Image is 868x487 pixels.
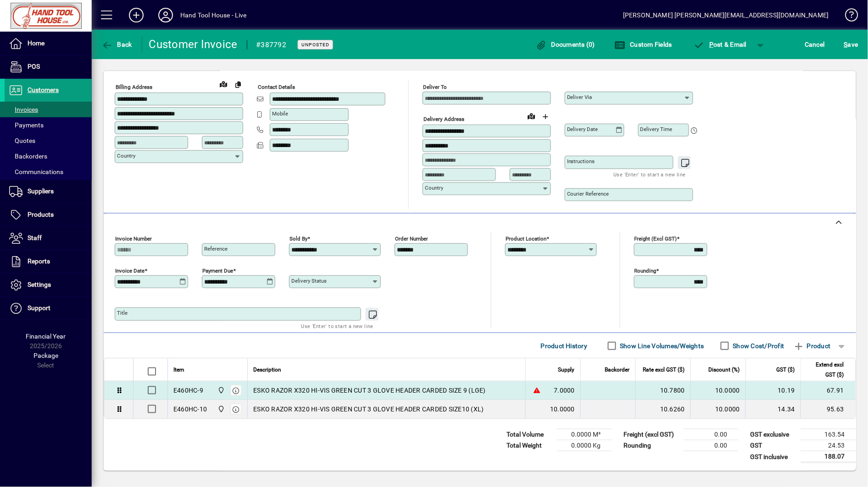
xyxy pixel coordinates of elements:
td: 0.0000 Kg [557,440,612,451]
span: Description [253,365,281,375]
span: Frankton [215,385,226,395]
mat-label: Delivery time [640,126,673,132]
span: GST ($) [777,365,795,375]
button: Custom Fields [612,36,674,53]
td: GST inclusive [746,451,801,463]
app-page-header-button: Back [92,36,142,53]
button: Back [99,36,134,53]
td: 0.00 [684,429,739,440]
span: Reports [28,257,50,265]
td: Rounding [619,440,684,451]
td: 188.07 [801,451,856,463]
mat-label: Invoice date [115,268,145,274]
div: E460HC-10 [173,405,207,414]
div: Customer Invoice [149,37,238,52]
td: 0.00 [684,440,739,451]
span: Payments [9,121,44,129]
span: Staff [28,234,42,241]
mat-label: Payment due [202,268,233,274]
span: Discount (%) [709,365,740,375]
td: GST exclusive [746,429,801,440]
a: Payments [5,117,92,133]
td: 67.91 [801,381,856,400]
span: Product History [541,339,588,353]
mat-hint: Use 'Enter' to start a new line [614,169,686,180]
span: Unposted [301,42,329,48]
div: [PERSON_NAME] [PERSON_NAME][EMAIL_ADDRESS][DOMAIN_NAME] [623,8,829,22]
span: Back [101,41,132,48]
span: Cancel [805,37,825,52]
button: Add [122,7,151,23]
a: Suppliers [5,180,92,203]
span: P [710,41,714,48]
a: Reports [5,250,92,273]
span: Frankton [215,404,226,414]
a: Communications [5,164,92,180]
mat-label: Reference [204,246,228,252]
a: Settings [5,274,92,296]
span: Package [33,352,58,359]
mat-label: Mobile [272,110,288,117]
span: POS [28,63,40,70]
a: POS [5,55,92,78]
span: Products [28,211,54,218]
td: 10.19 [746,381,801,400]
td: 95.63 [801,400,856,418]
span: ESKO RAZOR X320 HI-VIS GREEN CUT 3 GLOVE HEADER CARDED SIZE10 (XL) [253,405,484,414]
span: Quotes [9,137,35,144]
td: 10.0000 [690,381,746,400]
mat-label: Deliver To [423,84,447,90]
span: Rate excl GST ($) [643,365,685,375]
span: Supply [558,365,575,375]
span: Home [28,39,45,47]
span: Support [28,304,50,312]
button: Profile [151,7,180,23]
span: ost & Email [694,41,747,48]
span: 10.0000 [550,405,575,414]
button: Product [789,338,835,354]
mat-label: Delivery status [291,278,327,284]
mat-label: Product location [506,235,546,242]
mat-label: Courier Reference [567,191,609,197]
mat-label: Deliver via [567,94,592,100]
a: Backorders [5,148,92,164]
span: Custom Fields [614,41,672,48]
label: Show Line Volumes/Weights [618,341,704,350]
span: Invoices [9,106,38,113]
td: 163.54 [801,429,856,440]
span: ESKO RAZOR X320 HI-VIS GREEN CUT 3 GLOVE HEADER CARDED SIZE 9 (LGE) [253,386,486,395]
button: Cancel [803,36,828,53]
span: Backorders [9,153,47,160]
button: Post & Email [689,36,751,53]
div: E460HC-9 [173,386,203,395]
mat-label: Order number [395,235,428,242]
a: Support [5,297,92,320]
mat-label: Delivery date [567,126,598,132]
span: Settings [28,281,51,288]
a: Products [5,203,92,226]
a: Invoices [5,102,92,117]
button: Product History [537,338,591,354]
span: 7.0000 [554,386,575,395]
td: Freight (excl GST) [619,429,684,440]
a: Staff [5,227,92,250]
span: Communications [9,168,63,175]
mat-label: Country [425,185,443,191]
mat-label: Sold by [289,235,307,242]
a: Home [5,32,92,55]
mat-label: Rounding [634,268,657,274]
span: Backorder [605,365,630,375]
mat-label: Title [117,310,128,316]
div: Hand Tool House - Live [180,8,247,22]
td: GST [746,440,801,451]
button: Copy to Delivery address [231,77,245,92]
a: View on map [524,109,539,123]
mat-label: Instructions [567,158,595,164]
label: Show Cost/Profit [731,341,785,350]
td: 0.0000 M³ [557,429,612,440]
span: Financial Year [26,333,66,340]
td: 10.0000 [690,400,746,418]
button: Choose address [539,109,553,124]
span: S [844,41,848,48]
mat-label: Country [117,153,135,159]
